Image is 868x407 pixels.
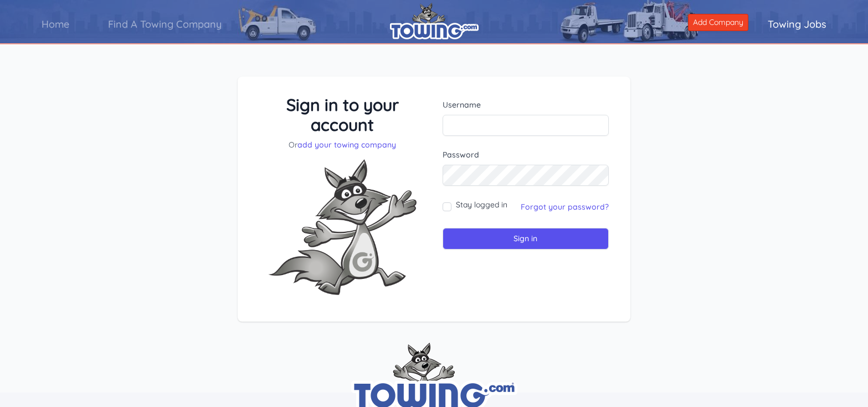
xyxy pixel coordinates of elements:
[521,202,609,212] a: Forgot your password?
[22,8,89,40] a: Home
[443,99,609,110] label: Username
[259,95,426,135] h3: Sign in to your account
[89,8,241,40] a: Find A Towing Company
[748,8,846,40] a: Towing Jobs
[259,150,425,304] img: Fox-Excited.png
[297,140,396,150] a: add your towing company
[443,228,609,250] input: Sign in
[259,139,426,150] p: Or
[688,14,748,31] a: Add Company
[443,149,609,160] label: Password
[390,3,479,39] img: logo.png
[456,199,507,210] label: Stay logged in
